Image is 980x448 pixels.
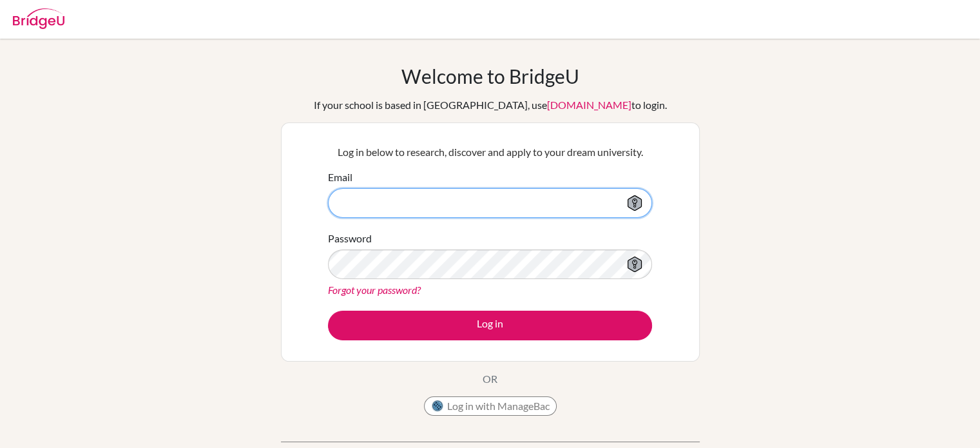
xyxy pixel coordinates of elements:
[483,371,497,387] p: OR
[314,97,667,113] div: If your school is based in [GEOGRAPHIC_DATA], use to login.
[328,231,372,246] label: Password
[328,284,421,296] a: Forgot your password?
[424,396,557,416] button: Log in with ManageBac
[328,311,652,340] button: Log in
[13,8,64,29] img: Bridge-U
[547,99,631,111] a: [DOMAIN_NAME]
[401,64,579,88] h1: Welcome to BridgeU
[328,170,352,185] label: Email
[328,144,652,160] p: Log in below to research, discover and apply to your dream university.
